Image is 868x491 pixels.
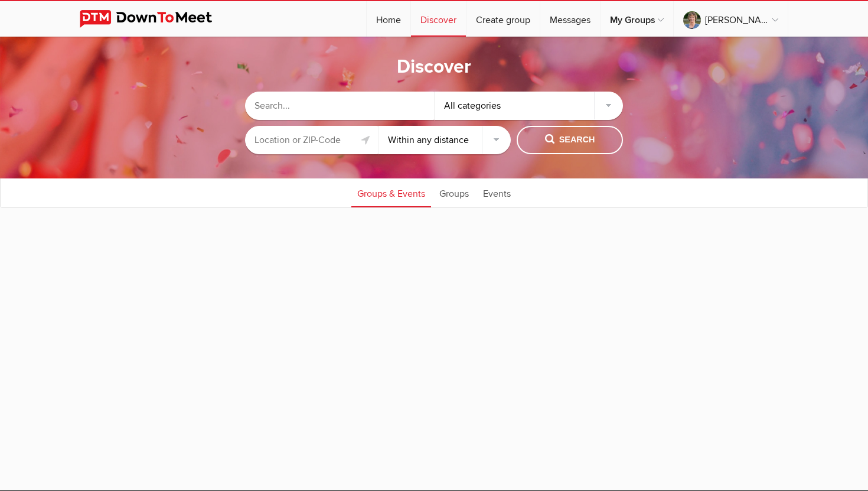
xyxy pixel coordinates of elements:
[351,178,431,207] a: Groups & Events
[245,92,434,120] input: Search...
[397,55,471,80] h1: Discover
[367,1,410,37] a: Home
[411,1,466,37] a: Discover
[540,1,600,37] a: Messages
[466,1,540,37] a: Create group
[601,1,673,37] a: My Groups
[245,126,378,154] input: Location or ZIP-Code
[80,10,230,28] img: DownToMeet
[433,178,475,207] a: Groups
[477,178,517,207] a: Events
[517,126,623,154] button: Search
[674,1,788,37] a: [PERSON_NAME]
[545,134,595,147] span: Search
[435,92,624,120] div: All categories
